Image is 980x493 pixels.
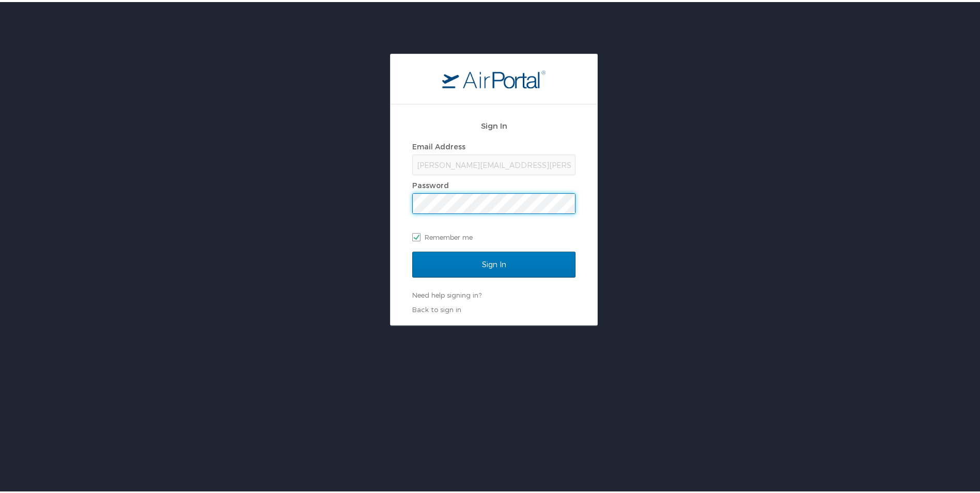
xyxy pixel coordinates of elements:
label: Password [412,179,449,188]
img: logo [442,68,546,86]
input: Sign In [412,250,575,275]
label: Remember me [412,227,575,243]
label: Email Address [412,140,465,149]
a: Back to sign in [412,303,461,312]
a: Need help signing in? [412,289,481,297]
h2: Sign In [412,118,575,130]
